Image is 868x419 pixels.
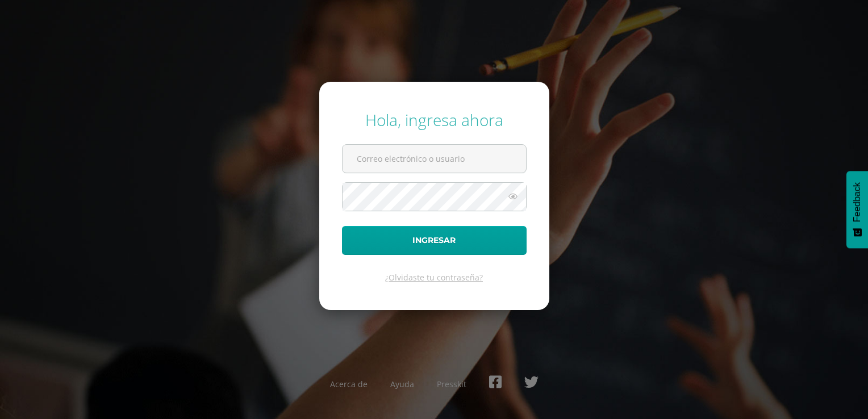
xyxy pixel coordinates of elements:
[330,379,368,389] a: Acerca de
[437,379,466,389] a: Presskit
[343,145,526,173] input: Correo electrónico o usuario
[852,182,862,222] span: Feedback
[846,171,868,248] button: Feedback - Mostrar encuesta
[342,109,527,131] div: Hola, ingresa ahora
[342,226,527,255] button: Ingresar
[385,272,483,283] a: ¿Olvidaste tu contraseña?
[390,379,414,389] a: Ayuda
